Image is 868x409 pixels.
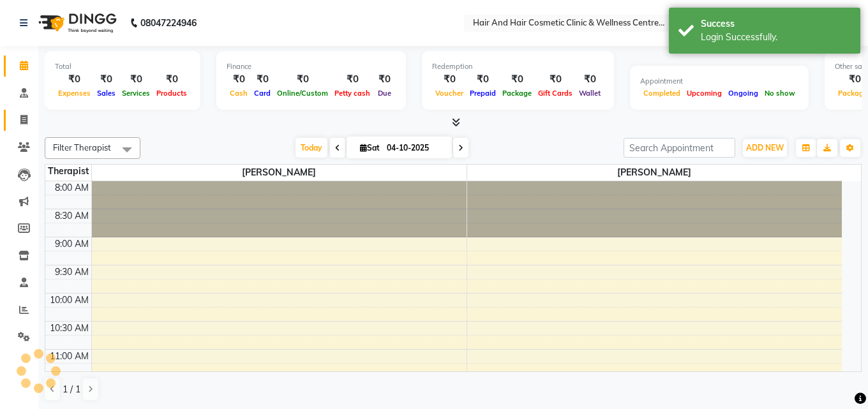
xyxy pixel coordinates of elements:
div: ₹0 [331,72,373,87]
div: 10:30 AM [47,322,91,335]
span: Cash [227,89,251,98]
span: Today [296,138,327,158]
div: 10:00 AM [47,294,91,307]
div: ₹0 [432,72,467,87]
div: ₹0 [467,72,499,87]
b: 08047224946 [140,5,197,41]
span: Gift Cards [535,89,576,98]
span: Card [251,89,274,98]
input: 2025-10-04 [383,138,447,158]
span: ADD NEW [746,143,784,152]
span: Wallet [576,89,604,98]
span: Products [153,89,190,98]
span: Prepaid [467,89,499,98]
span: Package [499,89,535,98]
div: Finance [227,61,396,72]
div: ₹0 [576,72,604,87]
div: ₹0 [373,72,396,87]
div: ₹0 [153,72,190,87]
div: Therapist [45,165,91,178]
img: logo [33,5,120,41]
span: Filter Therapist [53,142,111,152]
span: Ongoing [725,89,761,98]
div: ₹0 [251,72,274,87]
span: Due [375,89,394,98]
span: Expenses [55,89,94,98]
div: 11:00 AM [47,350,91,363]
button: ADD NEW [743,139,787,157]
span: Online/Custom [274,89,331,98]
span: Sat [357,143,383,152]
span: Completed [640,89,684,98]
span: No show [761,89,798,98]
div: ₹0 [535,72,576,87]
span: [PERSON_NAME] [92,165,467,181]
div: 8:30 AM [52,209,91,223]
div: 9:30 AM [52,265,91,279]
div: Appointment [640,76,798,87]
div: ₹0 [94,72,119,87]
div: Success [701,17,851,31]
div: 9:00 AM [52,237,91,251]
span: 1 / 1 [63,383,80,396]
div: Login Successfully. [701,31,851,44]
span: Sales [94,89,119,98]
span: Voucher [432,89,467,98]
span: Upcoming [684,89,725,98]
div: ₹0 [499,72,535,87]
div: Total [55,61,190,72]
span: [PERSON_NAME] [467,165,842,181]
span: Services [119,89,153,98]
span: Petty cash [331,89,373,98]
input: Search Appointment [624,138,735,158]
div: ₹0 [55,72,94,87]
div: Redemption [432,61,604,72]
div: ₹0 [274,72,331,87]
div: 8:00 AM [52,181,91,195]
div: ₹0 [119,72,153,87]
div: ₹0 [227,72,251,87]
